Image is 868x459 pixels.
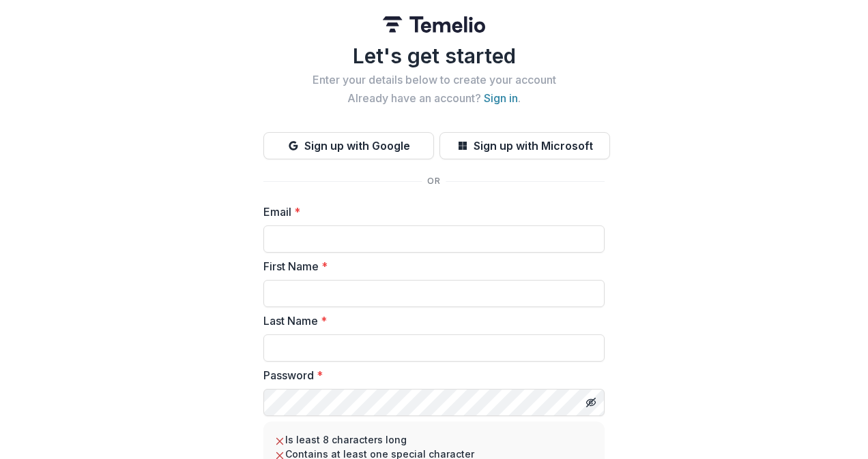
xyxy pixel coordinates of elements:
label: First Name [263,258,596,274]
a: Sign in [484,91,518,105]
label: Password [263,367,596,383]
h2: Enter your details below to create your account [263,74,605,86]
button: Toggle password visibility [580,392,602,413]
button: Sign up with Google [263,132,434,159]
h1: Let's get started [263,44,605,68]
button: Sign up with Microsoft [439,132,610,159]
h2: Already have an account? . [263,92,605,105]
li: Is least 8 characters long [274,432,594,447]
label: Email [263,204,596,220]
img: Temelio [383,16,485,33]
label: Last Name [263,313,596,329]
